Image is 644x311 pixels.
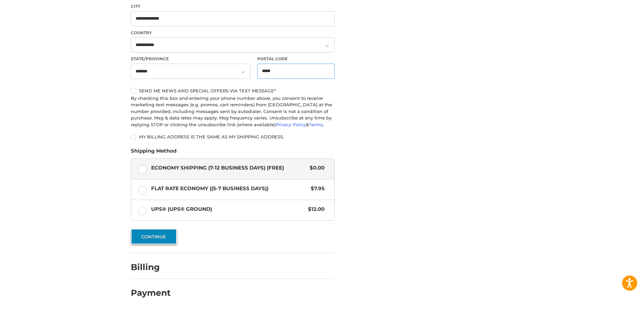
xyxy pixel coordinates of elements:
label: Send me news and special offers via text message* [131,88,335,93]
label: Postal Code [257,56,335,62]
span: $12.00 [305,205,325,213]
a: Terms [309,122,323,127]
label: City [131,3,335,9]
span: $0.00 [306,164,325,172]
h2: Payment [131,288,171,298]
a: Privacy Policy [276,122,306,127]
label: State/Province [131,56,251,62]
legend: Shipping Method [131,147,176,158]
label: My billing address is the same as my shipping address. [131,134,335,139]
span: Flat Rate Economy ((5-7 Business Days)) [151,185,308,193]
h2: Billing [131,262,170,272]
button: Continue [131,229,177,244]
div: By checking this box and entering your phone number above, you consent to receive marketing text ... [131,95,335,128]
span: $7.95 [307,185,325,193]
span: Economy Shipping (7-12 Business Days) (Free) [151,164,307,172]
span: UPS® (UPS® Ground) [151,205,305,213]
label: Country [131,30,335,36]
